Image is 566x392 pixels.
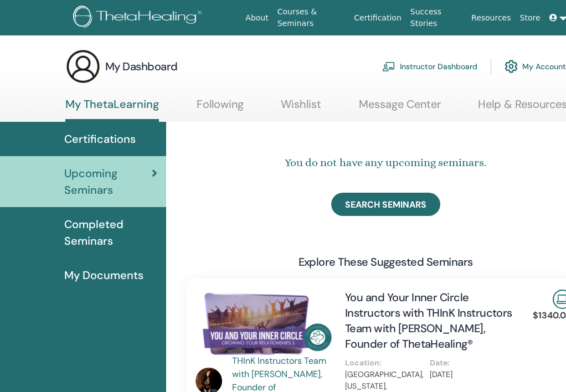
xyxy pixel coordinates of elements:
a: Message Center [359,97,441,119]
h3: My Dashboard [105,59,178,74]
img: generic-user-icon.jpg [65,49,101,84]
span: My Documents [64,267,143,283]
a: About [241,8,272,28]
p: Location : [345,357,423,369]
a: Courses & Seminars [273,2,350,34]
a: My Account [505,54,566,79]
span: SEARCH SEMINARS [345,199,426,210]
a: Certification [349,8,405,28]
img: logo.png [73,6,205,30]
a: SEARCH SEMINARS [331,193,440,216]
p: [DATE] [430,369,508,380]
a: My ThetaLearning [65,97,159,122]
span: Upcoming Seminars [64,165,152,198]
a: Instructor Dashboard [382,54,477,79]
a: Following [197,97,244,119]
span: Certifications [64,131,136,147]
h3: explore these suggested seminars [299,254,473,270]
img: cog.svg [505,57,518,76]
img: You and Your Inner Circle Instructors [195,290,332,358]
img: chalkboard-teacher.svg [382,61,395,71]
p: Date : [430,357,508,369]
a: Wishlist [281,97,321,119]
a: Success Stories [406,2,467,34]
span: Completed Seminars [64,216,157,249]
a: Resources [467,8,516,28]
a: You and Your Inner Circle Instructors with THInK Instructors Team with [PERSON_NAME], Founder of ... [345,290,512,351]
a: Store [516,8,545,28]
h4: You do not have any upcoming seminars. [211,154,560,171]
